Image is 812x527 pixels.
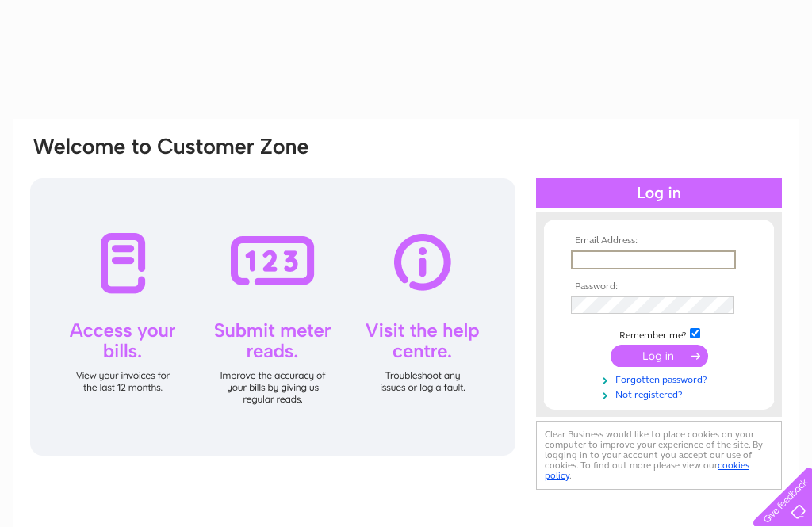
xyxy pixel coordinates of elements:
[536,421,782,490] div: Clear Business would like to place cookies on your computer to improve your experience of the sit...
[571,371,751,386] a: Forgotten password?
[611,345,708,367] input: Submit
[567,281,751,292] th: Password:
[545,460,749,481] a: cookies policy
[571,386,751,401] a: Not registered?
[567,235,751,246] th: Email Address:
[567,326,751,342] td: Remember me?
